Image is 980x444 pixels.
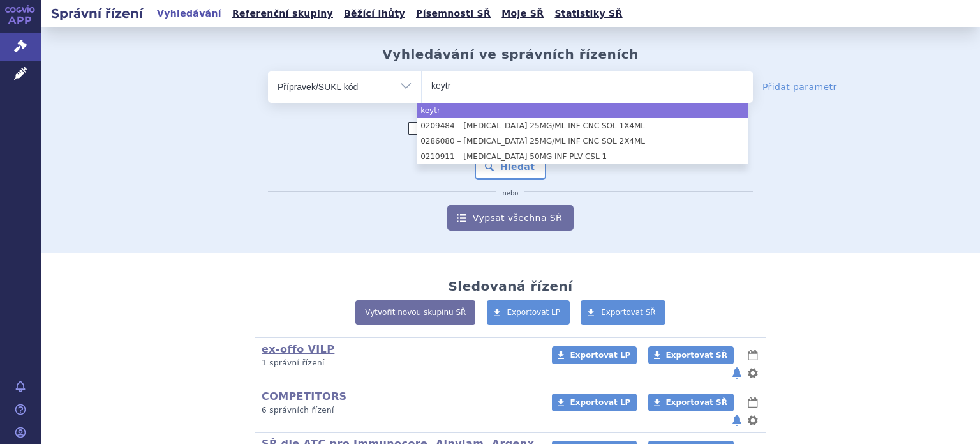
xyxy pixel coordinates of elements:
button: nastavení [746,365,759,381]
span: Exportovat LP [507,308,561,317]
a: Exportovat LP [487,300,570,325]
li: 0286080 – [MEDICAL_DATA] 25MG/ML INF CNC SOL 2X4ML [417,134,748,149]
a: Moje SŘ [498,5,547,22]
button: lhůty [746,395,759,410]
span: Exportovat SŘ [666,398,727,407]
li: 0210911 – [MEDICAL_DATA] 50MG INF PLV CSL 1 [417,149,748,164]
a: Exportovat LP [552,394,637,411]
p: 6 správních řízení [262,405,535,416]
li: keytr [417,103,748,118]
a: Vyhledávání [153,5,225,22]
a: Exportovat SŘ [648,346,734,364]
a: Vypsat všechna SŘ [447,205,574,231]
a: Vytvořit novou skupinu SŘ [355,300,475,325]
a: Exportovat LP [552,346,637,364]
a: Přidat parametr [762,80,837,93]
h2: Vyhledávání ve správních řízeních [382,47,639,62]
a: COMPETITORS [262,390,347,402]
h2: Správní řízení [41,4,153,22]
button: nastavení [746,413,759,428]
p: 1 správní řízení [262,358,535,369]
a: Statistiky SŘ [551,5,626,22]
span: Exportovat LP [570,351,630,360]
label: Zahrnout [DEMOGRAPHIC_DATA] přípravky [408,122,612,135]
span: Exportovat SŘ [601,308,656,317]
a: Exportovat SŘ [581,300,665,325]
h2: Sledovaná řízení [448,279,572,294]
a: Písemnosti SŘ [412,5,494,22]
a: Exportovat SŘ [648,394,734,411]
a: Běžící lhůty [340,5,409,22]
a: Referenční skupiny [228,5,337,22]
span: Exportovat LP [570,398,630,407]
span: Exportovat SŘ [666,351,727,360]
button: Hledat [475,154,547,180]
li: 0209484 – [MEDICAL_DATA] 25MG/ML INF CNC SOL 1X4ML [417,118,748,134]
button: lhůty [746,348,759,363]
i: nebo [496,190,525,197]
button: notifikace [731,413,743,428]
button: notifikace [731,365,743,381]
a: ex-offo VILP [262,343,334,355]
